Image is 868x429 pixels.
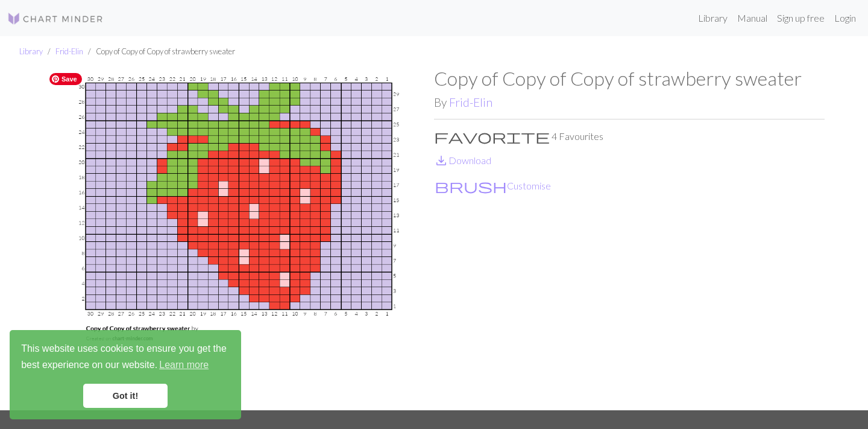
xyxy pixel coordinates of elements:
[19,46,43,56] a: Library
[10,330,241,419] div: cookieconsent
[772,6,829,30] a: Sign up free
[434,129,550,144] i: Favourite
[83,384,168,408] a: dismiss cookie message
[434,128,550,145] span: favorite
[434,178,552,194] button: CustomiseCustomise
[83,46,235,57] li: Copy of Copy of Copy of strawberry sweater
[55,46,83,56] a: Frid-Elin
[449,95,492,109] a: Frid-Elin
[157,356,210,374] a: learn more about cookies
[7,11,104,26] img: Logo
[43,67,434,410] img: Copy of Copy of strawberry sweater
[434,154,491,166] a: DownloadDownload
[434,153,448,168] i: Download
[434,67,825,90] h1: Copy of Copy of Copy of strawberry sweater
[21,342,230,374] span: This website uses cookies to ensure you get the best experience on our website.
[434,152,448,169] span: save_alt
[434,129,825,144] p: 4 Favourites
[435,177,507,194] span: brush
[732,6,772,30] a: Manual
[435,179,507,193] i: Customise
[434,95,825,109] h2: By
[693,6,732,30] a: Library
[829,6,861,30] a: Login
[49,73,82,85] span: Save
